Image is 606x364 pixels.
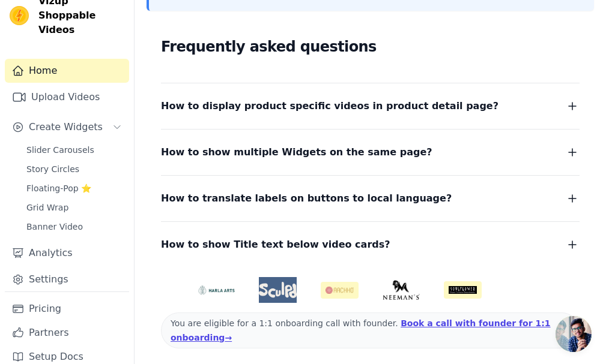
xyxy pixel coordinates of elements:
[26,144,94,156] span: Slider Carousels
[161,98,498,115] span: How to display product specific videos in product detail page?
[5,115,129,139] button: Create Widgets
[161,190,580,207] button: How to translate labels on buttons to local language?
[161,98,580,115] button: How to display product specific videos in product detail page?
[5,297,129,321] a: Pricing
[26,163,79,175] span: Story Circles
[26,201,68,213] span: Grid Wrap
[19,161,129,178] a: Story Circles
[19,142,129,158] a: Slider Carousels
[10,6,29,25] img: Vizup
[5,241,129,265] a: Analytics
[26,221,83,233] span: Banner Video
[198,285,235,295] img: HarlaArts
[161,236,390,253] span: How to show Title text below video cards?
[556,316,592,352] a: Open chat
[19,180,129,197] a: Floating-Pop ⭐
[161,236,580,253] button: How to show Title text below video cards?
[321,282,359,299] img: Aachho
[19,218,129,235] a: Banner Video
[161,144,580,161] button: How to show multiple Widgets on the same page?
[29,120,103,134] span: Create Widgets
[259,282,297,298] img: Sculpd US
[161,144,432,161] span: How to show multiple Widgets on the same page?
[19,199,129,216] a: Grid Wrap
[383,280,420,300] img: Neeman's
[161,190,452,207] span: How to translate labels on buttons to local language?
[171,318,551,342] a: Book a call with founder for 1:1 onboarding
[5,59,129,83] a: Home
[5,321,129,345] a: Partners
[5,85,129,109] a: Upload Videos
[26,182,91,194] span: Floating-Pop ⭐
[161,35,580,59] h2: Frequently asked questions
[5,267,129,291] a: Settings
[444,281,482,299] img: Soulflower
